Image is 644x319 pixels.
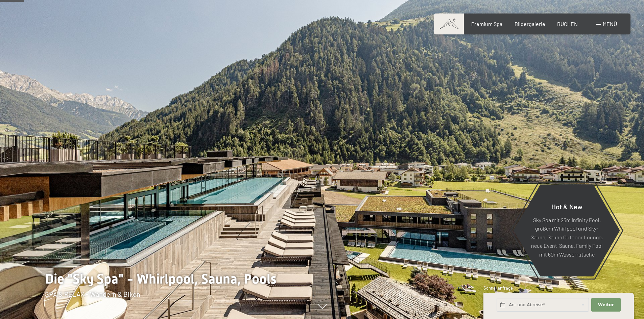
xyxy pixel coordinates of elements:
p: Sky Spa mit 23m Infinity Pool, großem Whirlpool und Sky-Sauna, Sauna Outdoor Lounge, neue Event-S... [530,215,603,259]
a: Hot & New Sky Spa mit 23m Infinity Pool, großem Whirlpool und Sky-Sauna, Sauna Outdoor Lounge, ne... [513,184,620,277]
a: BUCHEN [557,21,578,27]
span: Schnellanfrage [483,285,513,291]
a: Bildergalerie [515,21,545,27]
a: Premium Spa [471,21,502,27]
span: Hot & New [551,202,582,210]
button: Weiter [591,298,620,312]
span: Menü [603,21,617,27]
span: Weiter [598,302,614,308]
